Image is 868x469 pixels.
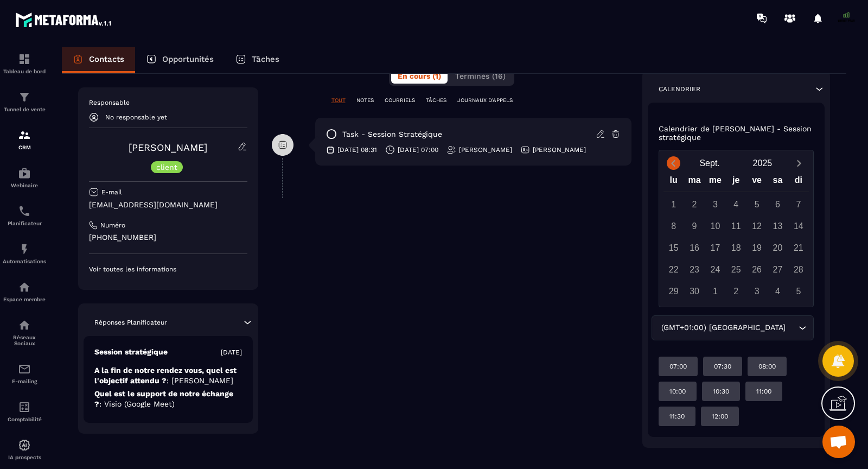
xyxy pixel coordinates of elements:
img: logo [15,10,113,29]
button: Open years overlay [736,154,789,173]
div: 26 [748,260,767,279]
div: 16 [685,238,704,257]
div: 12 [748,217,767,236]
button: Previous month [663,156,684,170]
p: Espace membre [3,296,46,302]
p: JOURNAUX D'APPELS [457,97,513,104]
img: formation [18,129,31,142]
div: 2 [726,282,745,301]
div: 11 [726,217,745,236]
a: schedulerschedulerPlanificateur [3,197,46,234]
div: 13 [768,217,787,236]
input: Search for option [788,322,796,334]
span: En cours (1) [398,72,441,80]
div: 8 [664,217,683,236]
p: 11:00 [756,387,771,396]
div: ma [684,173,705,192]
p: Numéro [100,221,125,230]
p: Réponses Planificateur [94,318,167,327]
div: 23 [685,260,704,279]
p: Planificateur [3,220,46,226]
div: 7 [789,195,808,214]
p: [PERSON_NAME] [459,145,512,154]
div: 28 [789,260,808,279]
p: No responsable yet [105,113,167,121]
a: automationsautomationsAutomatisations [3,234,46,272]
a: Ouvrir le chat [822,426,855,458]
p: E-mail [101,188,122,197]
p: 07:00 [669,362,687,371]
a: [PERSON_NAME] [129,142,207,153]
p: Réseaux Sociaux [3,334,46,346]
p: Voir toutes les informations [89,265,247,274]
a: Opportunités [135,47,225,73]
div: 21 [789,238,808,257]
p: 12:00 [712,412,728,421]
p: Calendrier [659,85,700,93]
p: Opportunités [162,54,214,64]
p: Responsable [89,98,247,107]
div: sa [767,173,788,192]
div: ve [746,173,767,192]
div: 30 [685,282,704,301]
div: Search for option [652,315,814,340]
button: Open months overlay [684,154,736,173]
a: Tâches [225,47,290,73]
img: formation [18,91,31,104]
a: formationformationCRM [3,121,46,159]
p: NOTES [356,97,374,104]
div: me [705,173,725,192]
p: 10:30 [713,387,729,396]
a: Contacts [62,47,135,73]
button: Terminés (16) [449,68,512,84]
a: automationsautomationsWebinaire [3,159,46,197]
p: Quel est le support de notre échange ? [94,389,242,409]
img: automations [18,243,31,256]
p: [DATE] [221,348,242,357]
div: 2 [685,195,704,214]
p: [EMAIL_ADDRESS][DOMAIN_NAME] [89,200,247,210]
a: automationsautomationsEspace membre [3,272,46,310]
div: 18 [726,238,745,257]
img: automations [18,281,31,294]
p: 08:00 [758,362,776,371]
p: IA prospects [3,454,46,460]
div: 27 [768,260,787,279]
div: 1 [706,282,725,301]
img: social-network [18,319,31,332]
div: 24 [706,260,725,279]
img: formation [18,53,31,66]
div: di [788,173,809,192]
p: [PERSON_NAME] [533,145,586,154]
p: Comptabilité [3,416,46,422]
p: [DATE] 08:31 [337,145,377,154]
p: 07:30 [714,362,731,371]
p: Contacts [89,54,124,64]
p: TOUT [331,97,346,104]
span: (GMT+01:00) [GEOGRAPHIC_DATA] [659,322,788,334]
img: automations [18,167,31,180]
div: 5 [748,195,767,214]
p: client [156,163,177,171]
div: 22 [664,260,683,279]
img: scheduler [18,205,31,218]
div: lu [663,173,684,192]
div: je [726,173,746,192]
div: 14 [789,217,808,236]
span: : Visio (Google Meet) [99,400,175,408]
div: 20 [768,238,787,257]
div: 3 [748,282,767,301]
p: 10:00 [669,387,686,396]
p: task - Session stratégique [342,129,442,140]
div: 4 [768,282,787,301]
p: Automatisations [3,258,46,264]
div: 1 [664,195,683,214]
p: Tunnel de vente [3,106,46,112]
div: Calendar days [663,195,809,301]
div: 4 [726,195,745,214]
div: 6 [768,195,787,214]
div: Calendar wrapper [663,173,809,301]
p: Calendrier de [PERSON_NAME] - Session stratégique [659,124,814,142]
div: 17 [706,238,725,257]
div: 3 [706,195,725,214]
